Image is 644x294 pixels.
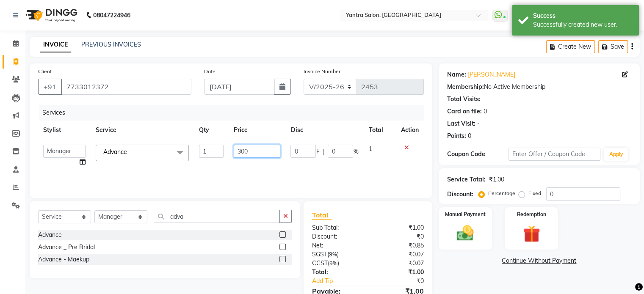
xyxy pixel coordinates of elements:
button: +91 [38,79,62,95]
label: Percentage [488,190,515,197]
div: Discount: [306,232,368,241]
th: Price [229,121,285,140]
label: Client [38,68,52,75]
div: ( ) [306,259,368,268]
span: | [323,147,324,156]
div: Total Visits: [447,95,481,104]
div: Advance [38,231,62,239]
th: Action [396,121,424,140]
img: logo [22,3,80,27]
img: _gift.svg [518,223,545,245]
div: ( ) [306,250,368,259]
div: Discount: [447,190,473,199]
div: ₹1.00 [368,268,430,277]
div: Points: [447,132,466,140]
div: Coupon Code [447,150,509,159]
div: Total: [306,268,368,277]
span: 9% [329,260,337,267]
div: Services [39,105,430,121]
div: Sub Total: [306,223,368,232]
div: No Active Membership [447,82,631,91]
span: F [316,147,319,156]
span: 1 [368,145,372,153]
label: Fixed [528,190,541,197]
div: ₹0.85 [368,241,430,250]
div: - [477,119,480,128]
div: ₹0.07 [368,250,430,259]
button: Apply [604,148,628,161]
a: x [127,148,131,156]
input: Enter Offer / Coupon Code [509,148,601,161]
div: Name: [447,70,466,79]
div: ₹1.00 [489,175,504,184]
div: ₹1.00 [368,223,430,232]
label: Invoice Number [304,68,340,75]
span: SGST [312,250,327,258]
div: Net: [306,241,368,250]
span: Total [312,211,332,220]
label: Date [204,68,216,75]
th: Disc [285,121,363,140]
div: Successfully created new user. [533,20,633,29]
button: Save [598,40,628,53]
div: Advance - Maekup [38,255,89,264]
div: Membership: [447,82,484,91]
div: 0 [484,107,487,116]
a: [PERSON_NAME] [468,70,515,79]
div: 0 [468,132,471,140]
span: 9% [329,251,337,258]
div: ₹0 [368,232,430,241]
th: Stylist [38,121,91,140]
b: 08047224946 [93,3,130,27]
div: ₹0.07 [368,259,430,268]
label: Redemption [517,211,546,218]
a: INVOICE [40,37,71,52]
th: Qty [194,121,229,140]
div: Service Total: [447,175,486,184]
div: Card on file: [447,107,482,116]
th: Service [91,121,194,140]
button: Create New [546,40,595,53]
input: Search or Scan [154,210,280,223]
img: _cash.svg [451,223,479,243]
span: CGST [312,259,328,267]
span: Advance [103,148,127,156]
div: Last Visit: [447,119,475,128]
span: % [353,147,358,156]
input: Search by Name/Mobile/Email/Code [61,79,191,95]
th: Total [363,121,395,140]
a: Add Tip [306,277,378,286]
a: PREVIOUS INVOICES [81,41,141,48]
div: Success [533,11,633,20]
div: Advance _ Pre Bridal [38,243,95,252]
a: Continue Without Payment [440,256,638,265]
label: Manual Payment [445,211,486,218]
div: ₹0 [378,277,430,286]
